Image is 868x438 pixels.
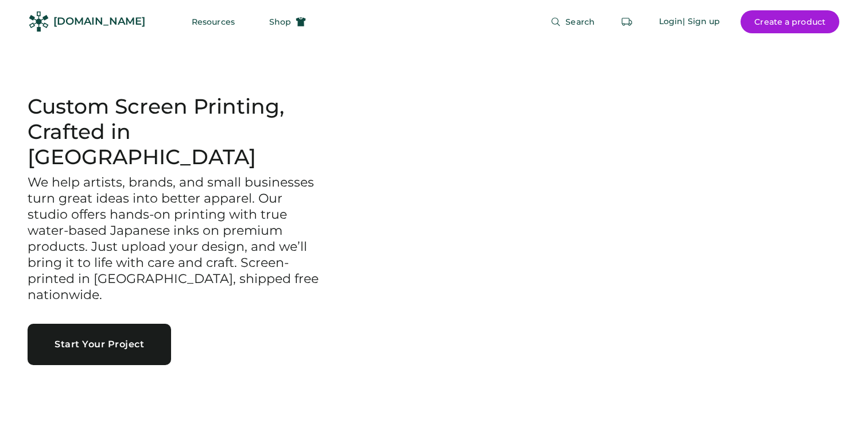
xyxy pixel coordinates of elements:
button: Create a product [741,10,839,33]
div: | Sign up [683,16,720,28]
button: Start Your Project [28,324,171,365]
img: Rendered Logo - Screens [29,11,49,32]
button: Retrieve an order [615,10,638,33]
h3: We help artists, brands, and small businesses turn great ideas into better apparel. Our studio of... [28,175,320,303]
h1: Custom Screen Printing, Crafted in [GEOGRAPHIC_DATA] [28,94,320,170]
div: [DOMAIN_NAME] [53,14,145,29]
div: Login [659,16,683,28]
span: Search [565,18,595,26]
button: Resources [178,10,249,33]
button: Shop [255,10,320,33]
span: Shop [269,18,291,26]
button: Search [537,10,609,33]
